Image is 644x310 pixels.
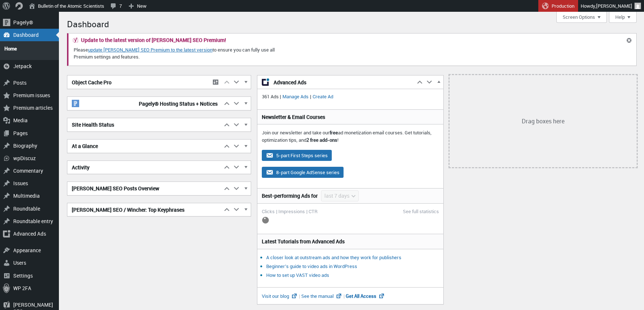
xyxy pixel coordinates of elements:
[556,12,607,23] button: Screen Options
[262,167,344,178] button: 8-part Google AdSense series
[311,93,335,100] a: Create Ad
[73,46,295,61] p: Please to ensure you can fully use all Premium settings and features.
[67,161,222,174] h2: Activity
[72,100,79,107] img: pagely-w-on-b20x20.png
[67,97,222,110] h2: Pagely® Hosting Status + Notices
[346,293,385,299] a: Get All Access
[262,93,439,101] p: 361 Ads | |
[266,272,329,278] a: How to set up VAST video ads
[88,46,212,53] a: update [PERSON_NAME] SEO Premium to the latest version
[306,137,337,143] strong: 2 free add-ons
[281,93,310,100] a: Manage Ads
[81,38,226,43] h2: Update to the latest version of [PERSON_NAME] SEO Premium!
[262,216,269,224] img: loading
[596,3,632,9] span: [PERSON_NAME]
[266,263,357,270] a: Beginner’s guide to video ads in WordPress
[262,293,301,299] a: Visit our blog
[274,79,411,86] span: Advanced Ads
[67,118,222,131] h2: Site Health Status
[330,129,338,136] strong: free
[67,182,222,195] h2: [PERSON_NAME] SEO Posts Overview
[262,192,318,200] h3: Best-performing Ads for
[67,140,222,153] h2: At a Glance
[262,238,439,245] h3: Latest Tutorials from Advanced Ads
[67,203,222,216] h2: [PERSON_NAME] SEO / Wincher: Top Keyphrases
[609,12,637,23] button: Help
[262,113,439,121] h3: Newsletter & Email Courses
[266,254,401,261] a: A closer look at outstream ads and how they work for publishers
[67,76,209,89] h2: Object Cache Pro
[262,129,439,144] p: Join our newsletter and take our ad monetization email courses. Get tutorials, optimization tips,...
[67,15,637,31] h1: Dashboard
[262,150,332,161] button: 5-part First Steps series
[301,293,346,299] a: See the manual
